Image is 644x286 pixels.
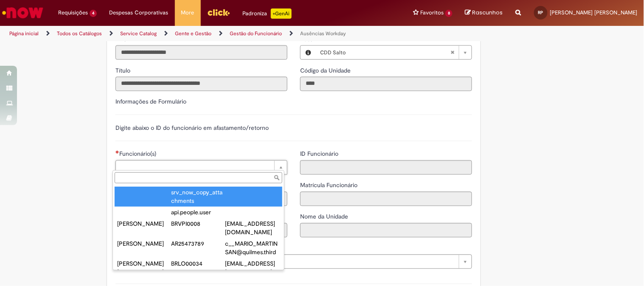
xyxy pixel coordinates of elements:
[172,259,225,268] div: BRLO00034
[172,219,225,228] div: BRVPI0008
[113,185,284,270] ul: Funcionário(s)
[118,239,172,248] div: [PERSON_NAME]
[118,259,172,276] div: [PERSON_NAME] [PERSON_NAME]
[172,208,225,216] div: api.people.user
[225,219,279,236] div: [EMAIL_ADDRESS][DOMAIN_NAME]
[172,188,225,205] div: srv_now_copy_attachments
[225,259,279,276] div: [EMAIL_ADDRESS][DOMAIN_NAME]
[118,219,172,228] div: [PERSON_NAME]
[225,239,279,256] div: c__MARIO_MARTINSAN@quilmes.third
[172,239,225,248] div: AR25473789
